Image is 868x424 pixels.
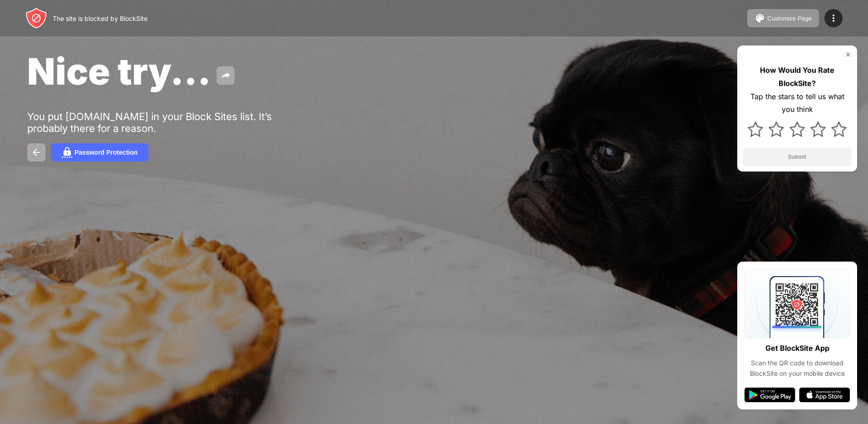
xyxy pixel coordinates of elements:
[765,342,829,355] div: Get BlockSite App
[831,121,847,137] img: star.svg
[62,147,73,158] img: password.svg
[844,51,852,58] img: rate-us-close.svg
[828,13,839,24] img: menu-icon.svg
[53,15,148,22] div: The site is blocked by BlockSite
[27,111,308,134] div: You put [DOMAIN_NAME] in your Block Sites list. It’s probably there for a reason.
[27,49,211,93] span: Nice try...
[743,148,852,166] button: Submit
[769,121,784,137] img: star.svg
[767,15,812,22] div: Customize Page
[25,7,47,29] img: header-logo.svg
[810,121,826,137] img: star.svg
[745,388,795,402] img: google-play.svg
[789,121,805,137] img: star.svg
[74,149,138,156] div: Password Protection
[745,358,850,379] div: Scan the QR code to download BlockSite on your mobile device
[743,90,852,116] div: Tap the stars to tell us what you think
[748,121,763,137] img: star.svg
[799,388,850,402] img: app-store.svg
[745,269,850,338] img: qrcode.svg
[51,143,148,162] button: Password Protection
[220,70,231,81] img: share.svg
[743,64,852,90] div: How Would You Rate BlockSite?
[747,9,819,27] button: Customize Page
[31,147,42,158] img: back.svg
[755,13,765,24] img: pallet.svg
